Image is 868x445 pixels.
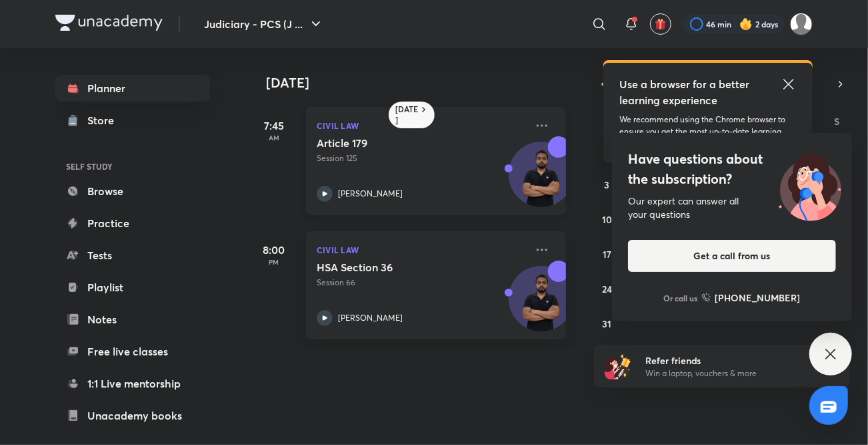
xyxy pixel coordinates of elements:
a: Store [55,107,210,134]
h6: SELF STUDY [55,155,210,178]
abbr: Saturday [834,115,839,128]
h5: 8:00 [247,242,301,258]
p: [PERSON_NAME] [338,188,403,200]
h6: [PHONE_NUMBER] [715,291,801,305]
a: Notes [55,306,210,333]
a: Company Logo [55,15,163,34]
div: Our expert can answer all your questions [628,194,836,221]
p: We recommend using the Chrome browser to ensure you get the most up-to-date learning experience w... [619,114,797,150]
img: Company Logo [55,15,163,31]
button: Judiciary - PCS (J ... [196,11,332,37]
p: Civil Law [317,242,526,258]
a: Playlist [55,274,210,301]
p: Or call us [664,292,698,304]
abbr: August 24, 2025 [602,283,612,295]
img: referral [605,353,631,380]
button: avatar [650,13,671,35]
h5: HSA Section 36 [317,261,483,274]
abbr: August 31, 2025 [603,317,612,330]
p: [PERSON_NAME] [338,312,403,324]
p: PM [247,258,301,266]
a: 1:1 Live mentorship [55,370,210,397]
p: AM [247,134,301,142]
a: Planner [55,75,210,102]
p: Civil Law [317,118,526,134]
button: August 10, 2025 [597,208,618,230]
p: Session 125 [317,152,526,164]
h4: Have questions about the subscription? [628,149,836,189]
abbr: August 3, 2025 [605,178,610,191]
button: August 24, 2025 [597,278,618,299]
h4: [DATE] [266,75,579,91]
p: Session 66 [317,277,526,289]
abbr: August 17, 2025 [603,248,611,261]
h5: Use a browser for a better learning experience [619,76,752,108]
h6: Refer friends [645,353,809,367]
img: Shivangee Singh [790,13,813,35]
a: Tests [55,242,210,269]
img: Avatar [509,149,573,213]
a: [PHONE_NUMBER] [702,291,801,305]
h6: [DATE] [395,104,419,126]
button: August 17, 2025 [597,243,618,265]
img: ttu_illustration_new.svg [768,149,852,221]
abbr: August 10, 2025 [602,213,612,226]
button: August 3, 2025 [597,174,618,195]
div: Store [87,112,122,128]
img: streak [739,17,753,31]
button: August 31, 2025 [597,313,618,334]
button: Get a call from us [628,240,836,272]
p: Win a laptop, vouchers & more [645,367,809,380]
a: Browse [55,178,210,204]
h5: 7:45 [247,118,301,134]
img: avatar [655,18,667,30]
a: Practice [55,210,210,237]
img: Avatar [509,273,573,337]
h5: Article 179 [317,136,483,150]
a: Unacademy books [55,402,210,429]
a: Free live classes [55,338,210,365]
